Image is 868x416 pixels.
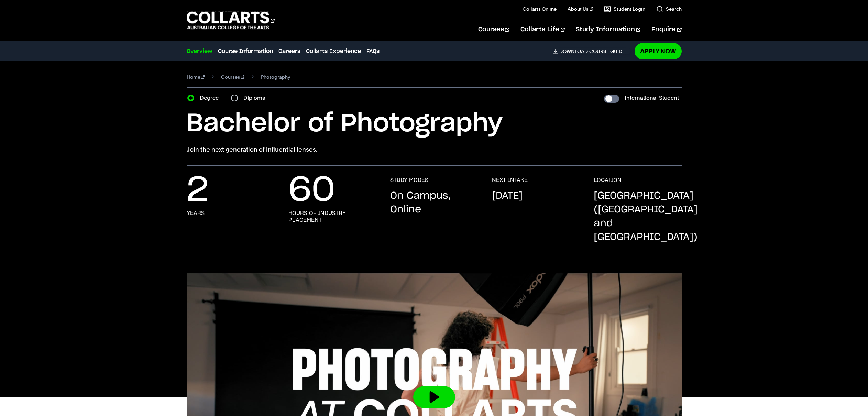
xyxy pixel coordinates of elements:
[604,6,645,12] a: Student Login
[576,18,640,41] a: Study Information
[625,93,679,103] label: International Student
[288,177,335,204] p: 60
[635,43,682,59] a: Apply Now
[559,48,588,54] span: Download
[492,177,528,184] h3: NEXT INTAKE
[187,145,682,154] p: Join the next generation of influential lenses.
[594,177,622,184] h3: LOCATION
[651,18,681,41] a: Enquire
[478,18,509,41] a: Courses
[187,47,212,55] a: Overview
[200,93,223,103] label: Degree
[656,6,682,12] a: Search
[520,18,565,41] a: Collarts Life
[523,6,557,12] a: Collarts Online
[306,47,361,55] a: Collarts Experience
[261,72,290,82] span: Photography
[187,210,205,217] h3: years
[288,210,376,223] h3: hours of industry placement
[492,189,523,203] p: [DATE]
[568,6,593,12] a: About Us
[390,177,428,184] h3: STUDY MODES
[390,189,478,217] p: On Campus, Online
[594,189,697,244] p: [GEOGRAPHIC_DATA] ([GEOGRAPHIC_DATA] and [GEOGRAPHIC_DATA])
[187,108,682,139] h1: Bachelor of Photography
[187,72,205,82] a: Home
[221,72,244,82] a: Courses
[366,47,380,55] a: FAQs
[553,48,630,54] a: DownloadCourse Guide
[187,177,209,204] p: 2
[218,47,273,55] a: Course Information
[278,47,300,55] a: Careers
[187,11,275,30] div: Go to homepage
[243,93,270,103] label: Diploma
